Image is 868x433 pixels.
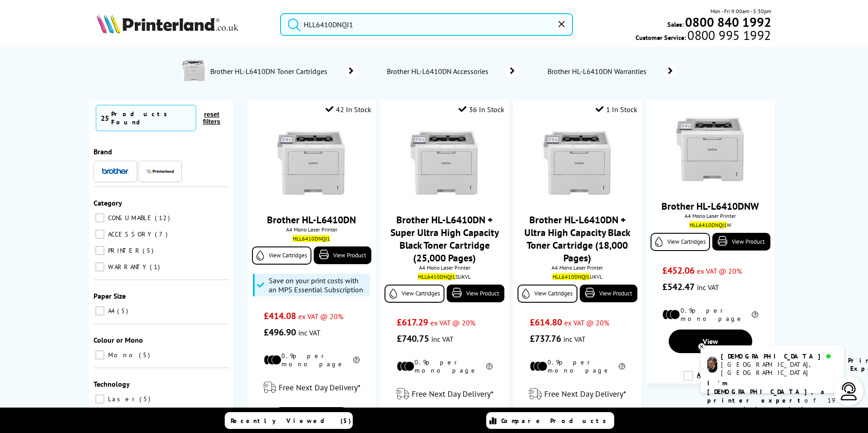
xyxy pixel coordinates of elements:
[147,169,174,173] img: Printerland
[543,130,612,198] img: brother-HL-L6410DN-front-small.jpg
[387,273,502,280] div: SUKVL
[143,246,156,255] span: 5
[139,351,152,359] span: 5
[106,230,154,238] span: ACCESSORY
[94,147,112,156] span: Brand
[447,285,504,302] a: View Product
[418,273,455,280] mark: HLL6410DNQJ1
[662,265,695,276] span: £452.06
[270,407,353,431] a: View
[269,276,368,294] span: Save on your print costs with an MPS Essential Subscription
[707,357,717,373] img: chris-livechat.png
[139,395,153,403] span: 5
[106,263,149,271] span: WARRANTY
[707,379,827,404] b: I'm [DEMOGRAPHIC_DATA], a printer expert
[196,110,227,126] button: reset filters
[397,316,428,328] span: £617.29
[252,226,371,233] span: A4 Mono Laser Printer
[264,310,296,322] span: £414.08
[106,246,142,255] span: PRINTER
[697,283,719,292] span: inc VAT
[101,113,109,123] span: 25
[280,13,573,36] input: Search product or brand
[95,350,104,359] input: Mono 5
[685,14,771,30] b: 0800 840 1992
[106,395,138,403] span: Laser
[209,59,358,84] a: Brother HL-L6410DN Toner Cartridges
[662,306,758,323] li: 0.9p per mono page
[530,316,562,328] span: £614.80
[676,116,745,184] img: brother-HL-L6410DN-front-small.jpg
[150,263,162,271] span: 1
[95,230,104,239] input: ACCESSORY 7
[385,65,519,78] a: Brother HL-L6410DN Accessories
[182,59,205,82] img: HL-L6410DN-deptimage.jpg
[385,264,504,271] span: A4 Mono Laser Printer
[94,335,143,344] span: Colour or Mono
[279,382,360,393] span: Free Next Day Delivery*
[95,262,104,271] input: WARRANTY 1
[683,371,739,388] label: Add to Compare
[651,212,770,219] span: A4 Mono Laser Printer
[520,273,635,280] div: UKVL
[385,381,504,407] div: modal_delivery
[710,7,771,15] span: Mon - Fri 9:00am - 5:30pm
[524,213,631,264] a: Brother HL-L6410DN + Ultra High Capacity Black Toner Cartridge (18,000 Pages)
[94,291,126,300] span: Paper Size
[385,67,492,76] span: Brother HL-L6410DN Accessories
[390,213,499,264] a: Brother HL-L6410DN + Super Ultra High Capacity Black Toner Cartridge (25,000 Pages)
[552,273,590,280] mark: HLL6410DNQJ1
[252,375,371,400] div: modal_delivery
[530,358,626,374] li: 0.9p per mono page
[209,67,331,76] span: Brother HL-L6410DN Toner Cartridges
[690,221,727,228] mark: HLL6410DNQJ1
[298,328,321,337] span: inc VAT
[563,335,586,344] span: inc VAT
[106,214,154,222] span: CONSUMABLE
[95,246,104,255] input: PRINTER 5
[546,65,677,78] a: Brother HL-L6410DN Warranties
[267,213,356,226] a: Brother HL-L6410DN
[721,360,837,377] div: [GEOGRAPHIC_DATA], [GEOGRAPHIC_DATA]
[518,285,577,303] a: View Cartridges
[636,31,771,42] span: Customer Service:
[293,235,330,242] mark: HLL6410DNQJ1
[596,105,637,114] div: 1 In Stock
[314,246,371,264] a: View Product
[840,382,858,400] img: user-headset-light.svg
[431,335,454,344] span: inc VAT
[684,18,771,26] a: 0800 840 1992
[95,394,104,403] input: Laser 5
[231,417,351,425] span: Recently Viewed (5)
[111,110,191,126] div: Products Found
[697,266,742,276] span: ex VAT @ 20%
[518,264,637,271] span: A4 Mono Laser Printer
[102,168,129,174] img: Brother
[225,412,353,429] a: Recently Viewed (5)
[97,14,269,35] a: Printerland Logo
[661,200,759,212] a: Brother HL-L6410DNW
[410,130,478,198] img: brother-HL-L6410DN-front-small.jpg
[95,213,104,222] input: CONSUMABLE 12
[385,285,444,303] a: View Cartridges
[397,333,429,344] span: £740.75
[106,307,116,315] span: A4
[669,330,752,353] a: View
[686,31,771,39] span: 0800 995 1992
[277,130,345,198] img: brother-HL-L6410DN-front-small.jpg
[430,318,475,327] span: ex VAT @ 20%
[712,233,770,251] a: View Product
[264,352,360,368] li: 0.9p per mono page
[530,333,561,344] span: £737.76
[667,20,684,29] span: Sales:
[412,389,493,399] span: Free Next Day Delivery*
[459,105,504,114] div: 36 In Stock
[97,14,238,34] img: Printerland Logo
[106,351,138,359] span: Mono
[397,358,493,374] li: 0.9p per mono page
[662,281,695,293] span: £542.47
[707,379,837,431] p: of 19 years! I can help you choose the right product
[486,412,614,429] a: Compare Products
[264,326,296,338] span: £496.90
[155,214,172,222] span: 12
